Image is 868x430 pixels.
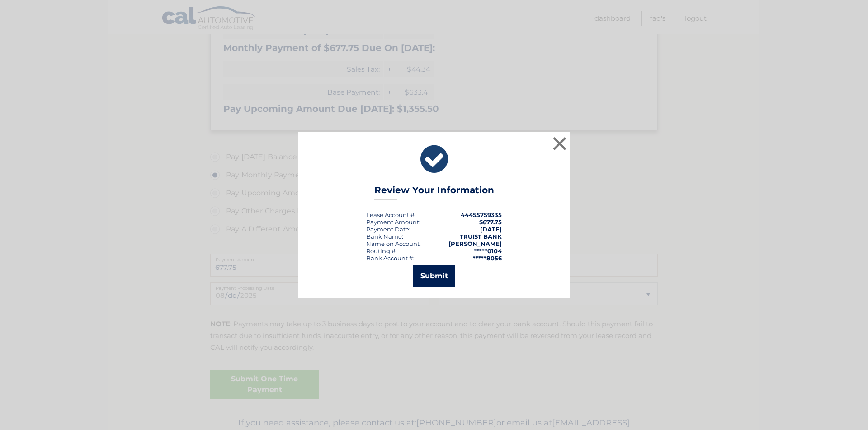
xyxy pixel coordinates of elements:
[366,218,420,226] div: Payment Amount:
[366,240,421,247] div: Name on Account:
[374,185,494,200] h3: Review Your Information
[461,211,502,218] strong: 44455759335
[366,211,416,218] div: Lease Account #:
[366,247,397,254] div: Routing #:
[480,226,502,233] span: [DATE]
[366,226,410,233] div: :
[366,233,403,240] div: Bank Name:
[366,226,409,233] span: Payment Date
[551,134,569,153] button: ×
[413,265,455,287] button: Submit
[460,233,502,240] strong: TRUIST BANK
[479,218,502,226] span: $677.75
[448,240,502,247] strong: [PERSON_NAME]
[366,254,415,262] div: Bank Account #:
